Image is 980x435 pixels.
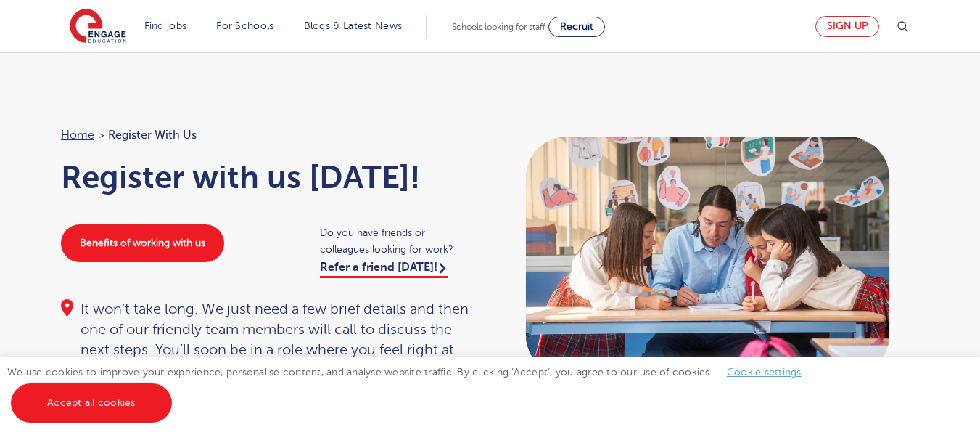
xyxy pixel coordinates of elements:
[70,9,126,45] img: Engage Education
[108,126,197,145] span: Register with us
[61,159,476,195] h1: Register with us [DATE]!
[320,224,476,258] span: Do you have friends or colleagues looking for work?
[452,22,545,32] span: Schools looking for staff
[815,16,879,37] a: Sign up
[548,17,605,37] a: Recruit
[11,383,172,423] a: Accept all cookies
[98,129,104,142] span: >
[7,367,816,408] span: We use cookies to improve your experience, personalise content, and analyse website traffic. By c...
[61,224,224,262] a: Benefits of working with us
[320,261,448,278] a: Refer a friend [DATE]!
[144,20,187,31] a: Find jobs
[304,20,403,31] a: Blogs & Latest News
[61,129,94,142] a: Home
[560,21,593,32] span: Recruit
[727,367,802,378] a: Cookie settings
[61,126,476,145] nav: breadcrumb
[61,299,476,381] div: It won’t take long. We just need a few brief details and then one of our friendly team members wi...
[216,20,273,31] a: For Schools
